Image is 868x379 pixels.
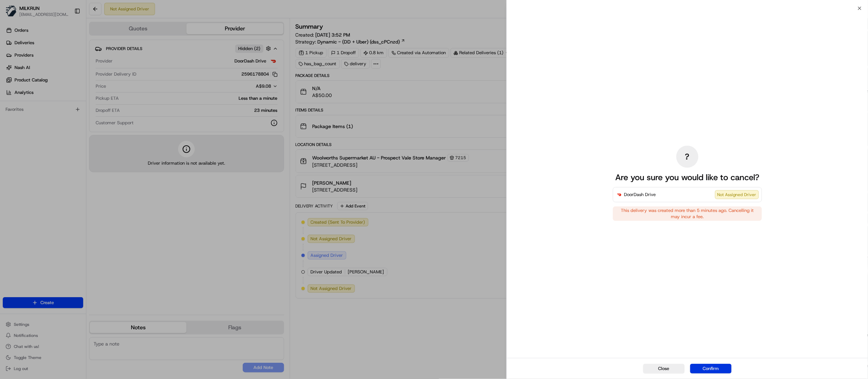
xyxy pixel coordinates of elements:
p: Are you sure you would like to cancel? [615,172,759,183]
button: Confirm [690,364,732,373]
button: Close [643,364,685,373]
span: DoorDash Drive [624,191,656,198]
div: ? [676,146,698,168]
img: DoorDash Drive [616,191,623,198]
div: This delivery was created more than 5 minutes ago. Cancelling it may incur a fee. [613,206,762,221]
